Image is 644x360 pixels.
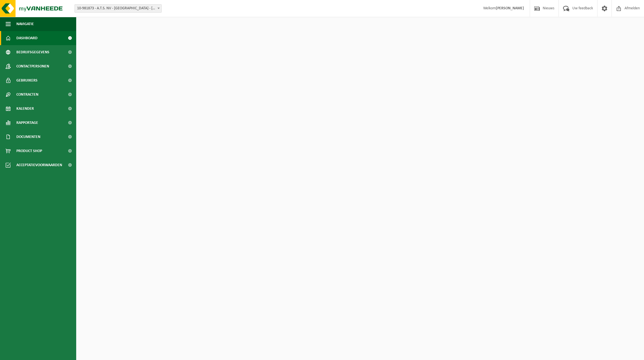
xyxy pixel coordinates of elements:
span: Rapportage [16,116,38,130]
span: Dashboard [16,31,38,45]
span: Kalender [16,102,34,116]
span: Product Shop [16,144,42,158]
span: Contactpersonen [16,59,49,73]
span: Contracten [16,87,38,102]
strong: [PERSON_NAME] [496,6,524,10]
span: 10-981873 - A.T.S. NV - LANGERBRUGGE - GENT [75,4,162,13]
span: Acceptatievoorwaarden [16,158,62,172]
span: Bedrijfsgegevens [16,45,49,59]
span: Gebruikers [16,73,38,87]
span: Navigatie [16,17,34,31]
span: Documenten [16,130,40,144]
span: 10-981873 - A.T.S. NV - LANGERBRUGGE - GENT [75,5,161,12]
